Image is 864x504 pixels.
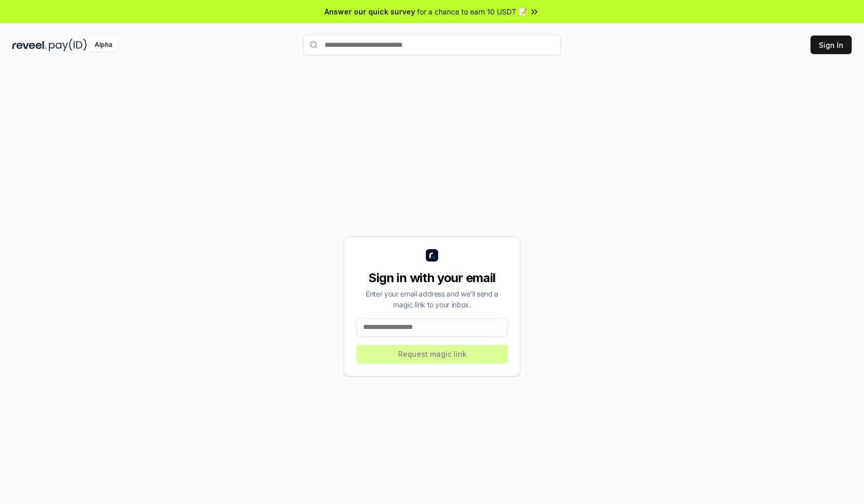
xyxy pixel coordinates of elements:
[356,270,508,286] div: Sign in with your email
[89,39,118,51] div: Alpha
[356,288,508,310] div: Enter your email address and we’ll send a magic link to your inbox.
[417,6,527,17] span: for a chance to earn 10 USDT 📝
[811,36,852,54] button: Sign In
[325,6,415,17] span: Answer our quick survey
[12,39,47,51] img: reveel_dark
[426,249,438,262] img: logo_small
[49,39,87,51] img: pay_id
